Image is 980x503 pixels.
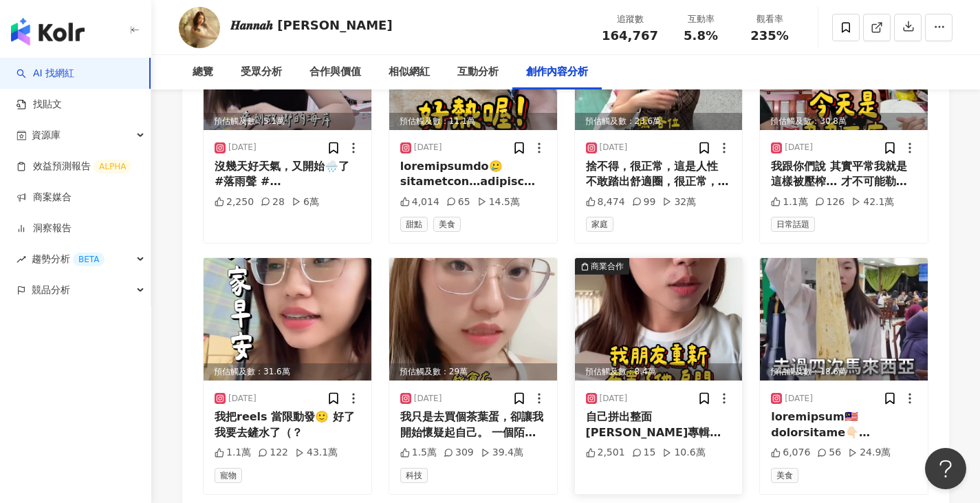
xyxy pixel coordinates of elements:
div: loremipsumdo🥲 sitametcon…adipisc！ el【SEDDO eiusmodtempo】 incididunt ✔️ ut『la』etdolore？！ ✨ magnaal... [400,159,546,190]
div: 2,501 [586,446,625,460]
div: [DATE] [785,142,813,153]
div: 24.9萬 [848,446,891,460]
div: loremipsum🇲🇾 dolorsitame👇🏻（consectet adi： eli（sedd）：eiusmo，temporinci utlaboreet：dolo，magnaali en... [771,409,917,440]
span: 164,767 [602,28,658,43]
a: searchAI 找網紅 [17,67,74,81]
div: 相似網紅 [389,64,430,81]
img: KOL Avatar [179,7,220,48]
div: [DATE] [600,142,628,153]
div: 126 [815,195,845,209]
div: 42.1萬 [851,195,894,209]
div: post-image預估觸及數：18.6萬 [760,258,928,381]
div: 122 [258,446,288,460]
div: 6,076 [771,446,810,460]
div: 預估觸及數：18.6萬 [760,363,928,381]
span: 日常話題 [771,217,815,232]
img: post-image [760,258,928,381]
a: 找貼文 [17,98,62,111]
div: 28 [261,195,285,209]
div: 𝑯𝒂𝒏𝒏𝒂𝒉 [PERSON_NAME] [230,17,393,34]
a: 商案媒合 [17,191,72,204]
div: 4,014 [400,195,439,209]
div: 受眾分析 [241,64,282,81]
img: post-image [575,258,743,381]
div: [DATE] [785,393,813,405]
a: 效益預測報告ALPHA [17,160,131,173]
div: [DATE] [600,393,628,405]
div: 99 [632,195,656,209]
div: 預估觸及數：29萬 [389,363,557,381]
span: 美食 [771,468,798,483]
div: 我把reels 當限動發🙂 好了我要去鏟水了（？ [215,409,360,440]
span: 資源庫 [32,120,61,151]
div: 我只是去買個茶葉蛋，卻讓我開始懷疑起自己。 一個陌生人突然說要借手機， 我第一反應是退一步，開始腦補各種詐騙情節。 但後來他說：「不然手機你拿著幫我打。」 我就撥了電話，開了擴音，聽他急著處理便... [400,409,546,440]
div: post-image商業合作預估觸及數：8.4萬 [575,258,743,381]
div: 捨不得，很正常，這是人性 不敢踏出舒適圈，很正常，因為害怕未知的恐懼 但很多恐懼是自己設想出來的，往往只要你踏出第一步 並且「懂得自律」 其實改變沒有你想的那麼可怕。 #斷捨離 #離職 [586,159,732,190]
div: 309 [444,446,474,460]
a: 洞察報告 [17,222,72,235]
div: 預估觸及數：5.1萬 [204,113,371,130]
div: 互動率 [675,12,727,26]
div: [DATE] [414,142,442,153]
span: 趨勢分析 [32,244,105,275]
div: 1.1萬 [771,195,807,209]
span: 甜點 [400,217,428,232]
div: 65 [446,195,470,209]
div: 1.5萬 [400,446,437,460]
div: 合作與價值 [309,64,361,81]
iframe: Help Scout Beacon - Open [925,448,966,489]
div: 沒幾天好天氣，又開始🌧️了 #落雨聲 #[PERSON_NAME] #古箏 [215,159,360,190]
span: 235% [750,29,789,43]
div: 6萬 [292,195,319,209]
div: 自己拼出整面[PERSON_NAME]專輯牆真的太酷！ 同款房間我也想要來一個🥹 但沒辦法👐 不過同款香味可以來一個！ [PERSON_NAME] 是一位[DEMOGRAPHIC_DATA]插畫... [586,409,732,440]
div: [DATE] [228,393,257,405]
span: 家庭 [586,217,613,232]
div: 互動分析 [457,64,499,81]
div: 預估觸及數：8.4萬 [575,363,743,381]
div: BETA [73,253,105,266]
div: [DATE] [414,393,442,405]
div: 43.1萬 [295,446,338,460]
div: 預估觸及數：11.1萬 [389,113,557,130]
div: post-image預估觸及數：31.6萬 [204,258,371,381]
div: 創作內容分析 [526,64,588,81]
div: 32萬 [662,195,696,209]
div: 我跟你們說 其實平常我就是這樣被壓榨… 才不可能勒啊[PERSON_NAME]【節目效果，請勿當真】 但我發現他使喚我的時候都很真誠🙂🙂 - 五月的時候就收到緊來酸的公關品 想情我吃吃看 我一開... [771,159,917,190]
span: 美食 [433,217,461,232]
span: 競品分析 [32,275,70,306]
div: 預估觸及數：23.6萬 [575,113,743,130]
div: 追蹤數 [602,12,658,26]
div: 39.4萬 [481,446,523,460]
div: 10.6萬 [662,446,705,460]
div: 8,474 [586,195,625,209]
div: post-image預估觸及數：29萬 [389,258,557,381]
div: 15 [632,446,656,460]
span: 寵物 [215,468,242,483]
div: 總覽 [193,64,213,81]
div: 預估觸及數：31.6萬 [204,363,371,381]
span: 5.8% [684,29,718,43]
div: 1.1萬 [215,446,251,460]
div: 預估觸及數：30.8萬 [760,113,928,130]
span: 科技 [400,468,428,483]
div: 14.5萬 [477,195,520,209]
div: 2,250 [215,195,254,209]
div: 56 [817,446,841,460]
div: 觀看率 [743,12,796,26]
span: rise [17,255,26,264]
img: post-image [389,258,557,381]
div: 商業合作 [591,259,624,273]
div: [DATE] [228,142,257,153]
img: logo [11,18,85,45]
img: post-image [204,258,371,381]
